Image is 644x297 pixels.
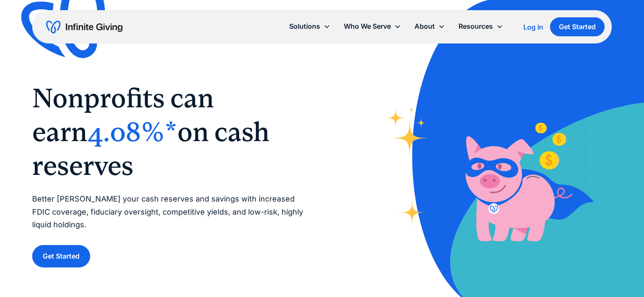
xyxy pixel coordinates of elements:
[32,82,214,147] span: Nonprofits can earn
[282,17,337,35] div: Solutions
[344,21,391,32] div: Who We Serve
[523,22,543,32] a: Log In
[452,17,510,35] div: Resources
[459,21,493,32] div: Resources
[32,81,305,183] h1: ‍ ‍
[415,21,435,32] div: About
[550,17,605,36] a: Get Started
[46,20,122,34] a: home
[87,116,177,147] span: 4.08%*
[289,21,320,32] div: Solutions
[32,245,90,267] a: Get Started
[523,24,543,30] div: Log In
[337,17,408,35] div: Who We Serve
[32,193,305,232] p: Better [PERSON_NAME] your cash reserves and savings with increased FDIC coverage, fiduciary overs...
[408,17,452,35] div: About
